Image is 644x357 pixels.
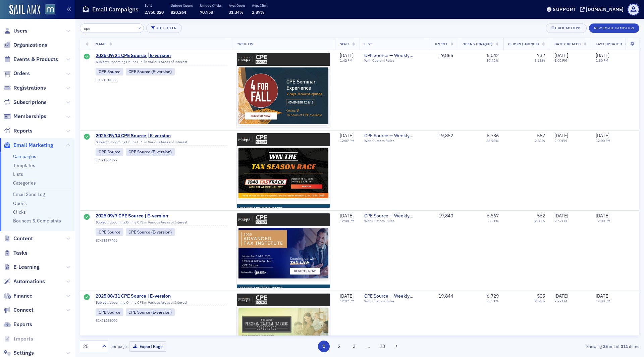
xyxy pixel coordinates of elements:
[596,213,609,219] span: [DATE]
[4,99,47,106] a: Subscriptions
[554,213,568,219] span: [DATE]
[40,4,55,16] a: View Homepage
[96,42,106,46] span: Name
[96,140,227,146] div: Upcoming Online CPE in Various Areas of Interest
[126,228,175,236] div: CPE Source (E-version)
[602,343,609,349] strong: 25
[96,53,227,59] a: 2025 09/21 CPE Source | E-version
[4,84,46,92] a: Registrations
[84,54,90,60] div: Sent
[84,214,90,221] div: Sent
[580,7,626,12] button: [DOMAIN_NAME]
[553,6,576,12] div: Support
[364,213,425,219] span: CPE Source — Weekly Upcoming CPE Course List
[364,293,425,299] span: CPE Source — Weekly Upcoming CPE Course List
[96,158,227,162] div: EC-21304377
[364,58,425,63] div: With Custom Rules
[4,70,30,77] a: Orders
[596,52,609,58] span: [DATE]
[554,299,567,303] time: 2:22 PM
[596,138,610,143] time: 12:00 PM
[13,235,33,242] span: Content
[13,153,36,159] a: Campaigns
[96,220,227,226] div: Upcoming Online CPE in Various Areas of Interest
[96,293,227,299] a: 2025 08/31 CPE Source | E-version
[554,218,567,223] time: 2:52 PM
[435,133,453,139] div: 19,852
[4,263,40,271] a: E-Learning
[96,140,109,144] span: Subject:
[13,191,45,197] a: Email Send Log
[596,42,622,46] span: Last Updated
[96,78,227,82] div: EC-21314366
[96,238,227,243] div: EC-21297405
[508,42,539,46] span: Clicks (Unique)
[9,5,40,15] img: SailAMX
[348,341,360,352] button: 3
[13,70,30,77] span: Orders
[596,293,609,299] span: [DATE]
[487,213,499,219] div: 6,567
[96,318,227,323] div: EC-21289000
[554,293,568,299] span: [DATE]
[487,133,499,139] div: 6,736
[13,56,58,63] span: Events & Products
[364,53,425,59] a: CPE Source — Weekly Upcoming CPE Course List
[84,134,90,141] div: Sent
[13,218,61,224] a: Bounces & Complaints
[13,84,46,92] span: Registrations
[487,53,499,59] div: 6,042
[4,249,28,257] a: Tasks
[13,249,28,257] span: Tasks
[620,343,629,349] strong: 311
[129,341,166,352] button: Export Page
[229,3,245,8] p: Avg. Open
[596,299,610,303] time: 12:00 PM
[589,23,639,33] button: New Email Campaign
[535,139,545,143] div: 2.81%
[96,60,227,66] div: Upcoming Online CPE in Various Areas of Interest
[4,56,58,63] a: Events & Products
[364,133,425,139] span: CPE Source — Weekly Upcoming CPE Course List
[340,58,353,63] time: 1:42 PM
[537,293,545,299] div: 505
[628,4,639,15] span: Profile
[546,23,586,33] button: Bulk Actions
[486,58,499,63] div: 30.42%
[537,133,545,139] div: 557
[364,219,425,223] div: With Custom Rules
[200,9,213,15] span: 70,958
[535,299,545,303] div: 2.54%
[96,68,123,75] div: CPE Source
[589,24,639,31] a: New Email Campaign
[252,9,264,15] span: 2.89%
[535,219,545,223] div: 2.83%
[96,213,227,219] span: 2025 09/7 CPE Source | E-version
[554,58,567,63] time: 1:02 PM
[13,171,23,177] a: Lists
[13,349,34,357] span: Settings
[126,308,175,316] div: CPE Source (E-version)
[145,9,164,15] span: 2,750,020
[236,42,254,46] span: Preview
[84,294,90,301] div: Sent
[13,113,46,120] span: Memberships
[486,299,499,303] div: 33.91%
[4,235,33,242] a: Content
[13,209,26,215] a: Clicks
[4,142,53,149] a: Email Marketing
[13,263,40,271] span: E-Learning
[340,133,354,139] span: [DATE]
[13,27,28,35] span: Users
[340,218,355,223] time: 12:08 PM
[96,308,123,316] div: CPE Source
[486,139,499,143] div: 33.93%
[554,133,568,139] span: [DATE]
[596,133,609,139] span: [DATE]
[4,278,45,285] a: Automations
[340,42,349,46] span: Sent
[96,228,123,236] div: CPE Source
